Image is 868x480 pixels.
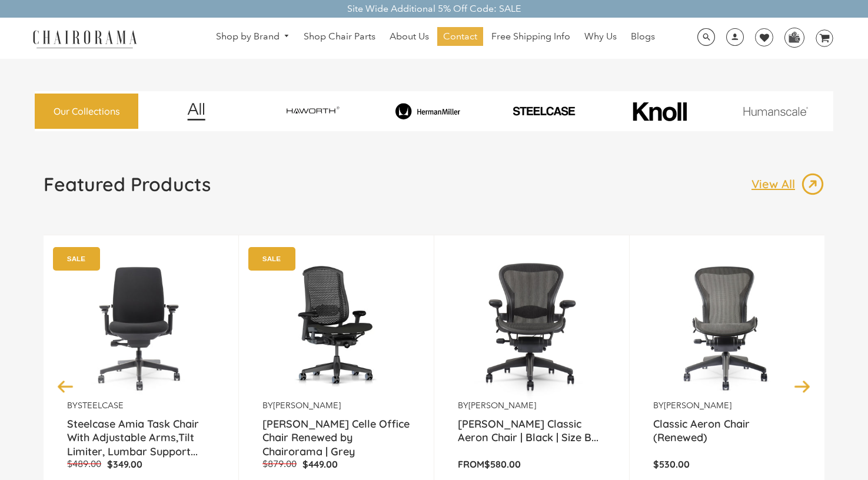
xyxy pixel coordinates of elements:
img: image_12.png [164,102,229,121]
img: chairorama [26,28,144,49]
a: Blogs [625,27,661,46]
button: Next [792,376,813,396]
p: by [262,400,410,411]
a: Amia Chair by chairorama.com Renewed Amia Chair chairorama.com [67,253,215,400]
img: Herman Miller Classic Aeron Chair | Black | Size B (Renewed) - chairorama [458,253,606,400]
p: by [653,400,801,411]
p: From [458,458,606,471]
a: Free Shipping Info [485,27,576,46]
a: Why Us [578,27,623,46]
a: Our Collections [35,94,138,129]
a: [PERSON_NAME] [273,400,341,411]
button: Previous [55,376,76,396]
img: image_8_173eb7e0-7579-41b4-bc8e-4ba0b8ba93e8.png [372,103,484,119]
a: Steelcase [78,400,124,411]
img: PHOTO-2024-07-09-00-53-10-removebg-preview.png [488,105,600,117]
a: Contact [437,27,483,46]
a: Shop Chair Parts [298,27,381,46]
a: [PERSON_NAME] [664,400,731,411]
p: by [458,400,606,411]
a: Classic Aeron Chair (Renewed) [653,417,801,446]
a: Featured Products [44,172,211,205]
img: WhatsApp_Image_2024-07-12_at_16.23.01.webp [785,28,803,46]
a: Herman Miller Classic Aeron Chair | Black | Size B (Renewed) - chairorama Herman Miller Classic A... [458,253,606,400]
a: [PERSON_NAME] [468,400,536,411]
img: image_10_1.png [606,101,713,122]
p: by [67,400,215,411]
span: $580.00 [484,458,521,470]
span: $489.00 [67,458,101,469]
text: SALE [67,255,85,262]
a: [PERSON_NAME] Celle Office Chair Renewed by Chairorama | Grey [262,417,410,446]
img: image_11.png [720,106,832,116]
span: About Us [390,31,429,43]
span: $879.00 [262,458,297,469]
img: Herman Miller Celle Office Chair Renewed by Chairorama | Grey - chairorama [262,253,410,400]
h1: Featured Products [44,172,211,196]
span: Shop Chair Parts [304,31,375,43]
span: $449.00 [302,458,338,470]
a: View All [751,172,824,196]
text: SALE [262,255,281,262]
img: image_7_14f0750b-d084-457f-979a-a1ab9f6582c4.png [257,100,368,123]
a: Shop by Brand [210,28,296,46]
a: About Us [384,27,435,46]
a: [PERSON_NAME] Classic Aeron Chair | Black | Size B... [458,417,606,446]
span: Free Shipping Info [491,31,570,43]
span: $530.00 [653,458,690,470]
span: Blogs [631,31,655,43]
img: image_13.png [801,172,824,196]
nav: DesktopNavigation [194,27,677,49]
a: Herman Miller Celle Office Chair Renewed by Chairorama | Grey - chairorama Herman Miller Celle Of... [262,253,410,400]
span: Why Us [584,31,617,43]
a: Steelcase Amia Task Chair With Adjustable Arms,Tilt Limiter, Lumbar Support... [67,417,215,446]
span: Contact [443,31,477,43]
span: $349.00 [107,458,142,470]
img: Classic Aeron Chair (Renewed) - chairorama [653,253,801,400]
p: View All [751,176,801,192]
a: Classic Aeron Chair (Renewed) - chairorama Classic Aeron Chair (Renewed) - chairorama [653,253,801,400]
img: Amia Chair by chairorama.com [67,253,215,400]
